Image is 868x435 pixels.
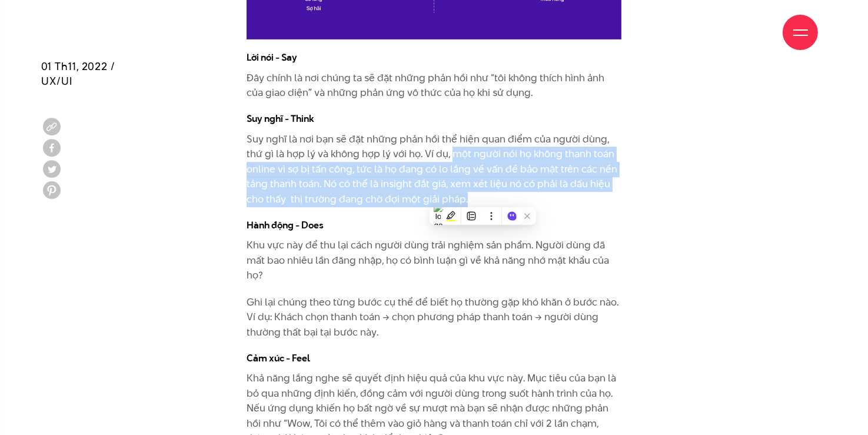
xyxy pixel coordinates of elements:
[247,238,622,283] p: Khu vực này để thu lại cách người dùng trải nghiệm sản phẩm. Người dùng đã mất bao nhiêu lần đăng...
[247,132,622,207] p: Suy nghĩ là nơi bạn sẽ đặt những phản hồi thể hiện quan điểm của người dùng, thứ gì là hợp lý và ...
[247,295,622,340] p: Ghi lại chúng theo từng bước cụ thể để biết họ thường gặp khó khăn ở bước nào. Ví dụ: Khách chọn ...
[247,71,622,101] p: Đây chính là nơi chúng ta sẽ đặt những phản hồi như “tôi không thích hình ảnh của giao diện” và n...
[247,112,622,126] h4: Suy nghĩ - Think
[41,59,115,88] span: 01 Th11, 2022 / UX/UI
[247,352,622,366] h4: Cảm xúc - Feel
[247,219,622,233] h4: Hành động - Does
